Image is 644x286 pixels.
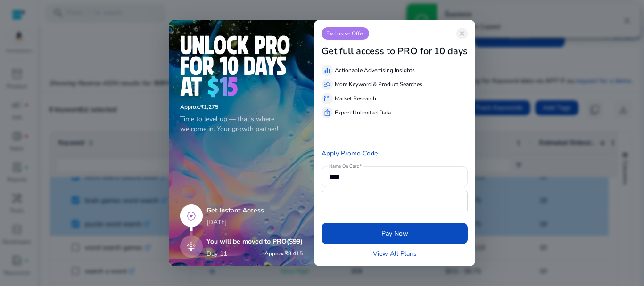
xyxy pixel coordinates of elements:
span: close [458,30,466,37]
p: More Keyword & Product Searches [335,80,422,89]
h5: Get Instant Access [206,207,303,215]
h6: ₹1,275 [180,104,303,110]
span: ($99) [287,237,303,246]
span: manage_search [323,81,331,88]
h3: Get full access to PRO for [322,46,432,57]
h5: You will be moved to PRO [206,238,303,246]
span: Approx. [180,103,200,111]
a: Apply Promo Code [322,149,378,158]
p: Export Unlimited Data [335,108,391,117]
iframe: Secure payment input frame [327,192,462,211]
span: Approx. [264,250,285,257]
p: Market Research [335,94,376,103]
span: equalizer [323,66,331,74]
p: Actionable Advertising Insights [335,66,415,74]
span: ios_share [323,109,331,116]
button: Pay Now [322,223,468,244]
mat-label: Name On Card [329,163,359,170]
p: Time to level up — that's where we come in. Your growth partner! [180,114,303,134]
p: Exclusive Offer [322,27,369,40]
span: Pay Now [381,229,408,238]
h6: ₹8,415 [264,250,303,257]
a: View All Plans [373,249,417,259]
p: Day 11 [206,249,227,259]
p: [DATE] [206,217,303,227]
span: storefront [323,95,331,102]
h3: 10 days [434,46,468,57]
